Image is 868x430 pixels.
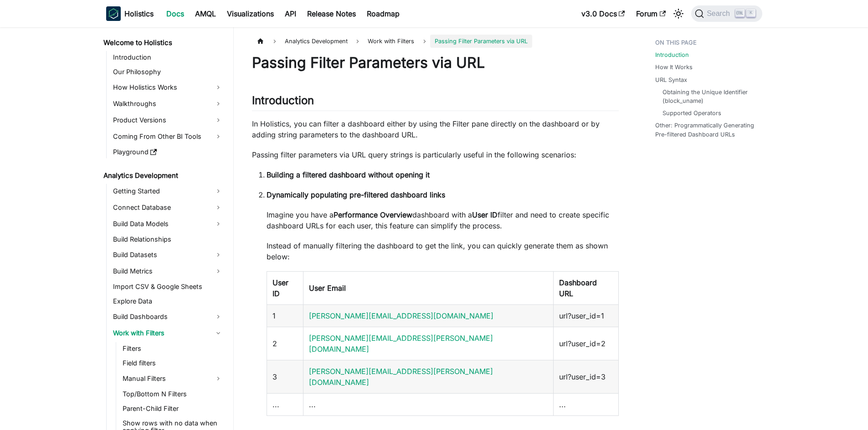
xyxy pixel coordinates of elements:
[110,184,226,198] a: Getting Started
[252,149,619,160] p: Passing filter parameters via URL query strings is particularly useful in the following scenarios:
[110,200,226,215] a: Connect Database
[124,8,154,19] b: Holistics
[267,360,303,394] td: 3
[361,6,405,21] a: Roadmap
[430,35,532,48] span: Passing Filter Parameters via URL
[267,272,303,305] th: User ID
[631,6,671,21] a: Forum
[110,51,226,64] a: Introduction
[655,63,693,71] a: How It Works
[106,6,121,21] img: Holistics
[120,388,226,400] a: Top/Bottom N Filters
[267,240,619,262] p: Instead of manually filtering the dashboard to get the link, you can quickly generate them as sho...
[553,305,618,327] td: url?user_id=1
[110,129,226,144] a: Coming From Other BI Tools
[267,190,445,199] strong: Dynamically populating pre-filtered dashboard links
[110,326,226,340] a: Work with Filters
[110,309,226,324] a: Build Dashboards
[267,170,430,179] strong: Building a filtered dashboard without opening it
[252,35,619,48] nav: Breadcrumbs
[106,6,154,21] a: HolisticsHolistics
[110,295,226,308] a: Explore Data
[101,169,226,182] a: Analytics Development
[110,80,226,95] a: How Holistics Works
[576,6,631,21] a: v3.0 Docs
[267,394,303,416] td: ...
[663,88,753,105] a: Obtaining the Unique Identifier (block_uname)
[252,54,619,72] h1: Passing Filter Parameters via URL
[267,209,619,231] p: Imagine you have a dashboard with a filter and need to create specific dashboard URLs for each us...
[553,327,618,360] td: url?user_id=2
[252,35,269,48] a: Home page
[309,334,493,354] a: [PERSON_NAME][EMAIL_ADDRESS][PERSON_NAME][DOMAIN_NAME]
[655,121,757,138] a: Other: Programmatically Generating Pre-filtered Dashboard URLs
[120,402,226,415] a: Parent-Child Filter
[309,367,493,387] a: [PERSON_NAME][EMAIL_ADDRESS][PERSON_NAME][DOMAIN_NAME]
[267,327,303,360] td: 2
[309,311,493,320] a: [PERSON_NAME][EMAIL_ADDRESS][DOMAIN_NAME]
[221,6,279,21] a: Visualizations
[110,280,226,293] a: Import CSV & Google Sheets
[363,35,419,48] span: Work with Filters
[110,248,226,262] a: Build Datasets
[110,264,226,278] a: Build Metrics
[671,6,686,21] button: Switch between dark and light mode (currently light mode)
[110,66,226,78] a: Our Philosophy
[101,36,226,49] a: Welcome to Holistics
[252,118,619,140] p: In Holistics, you can filter a dashboard either by using the Filter pane directly on the dashboar...
[303,394,553,416] td: ...
[110,233,226,246] a: Build Relationships
[120,357,226,369] a: Field filters
[704,10,735,18] span: Search
[655,51,689,59] a: Introduction
[190,6,221,21] a: AMQL
[279,6,302,21] a: API
[110,217,226,231] a: Build Data Models
[302,6,361,21] a: Release Notes
[97,27,234,430] nav: Docs sidebar
[120,342,226,355] a: Filters
[691,5,762,22] button: Search (Ctrl+K)
[663,109,721,117] a: Supported Operators
[472,210,498,219] strong: User ID
[553,272,618,305] th: Dashboard URL
[655,76,687,84] a: URL Syntax
[280,35,352,48] span: Analytics Development
[110,96,226,111] a: Walkthroughs
[110,113,226,127] a: Product Versions
[120,371,226,386] a: Manual Filters
[746,9,755,17] kbd: K
[334,210,412,219] strong: Performance Overview
[161,6,190,21] a: Docs
[553,394,618,416] td: ...
[303,272,553,305] th: User Email
[252,94,619,111] h2: Introduction
[110,146,226,158] a: Playground
[553,360,618,394] td: url?user_id=3
[267,305,303,327] td: 1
